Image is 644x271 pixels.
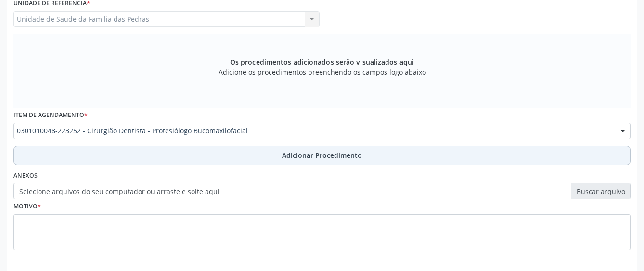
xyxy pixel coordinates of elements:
[282,150,362,160] span: Adicionar Procedimento
[230,57,414,67] span: Os procedimentos adicionados serão visualizados aqui
[17,126,611,136] span: 0301010048-223252 - Cirurgião Dentista - Protesiólogo Bucomaxilofacial
[219,67,426,77] span: Adicione os procedimentos preenchendo os campos logo abaixo
[13,168,38,183] label: Anexos
[13,146,631,165] button: Adicionar Procedimento
[13,199,41,214] label: Motivo
[13,108,88,123] label: Item de agendamento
